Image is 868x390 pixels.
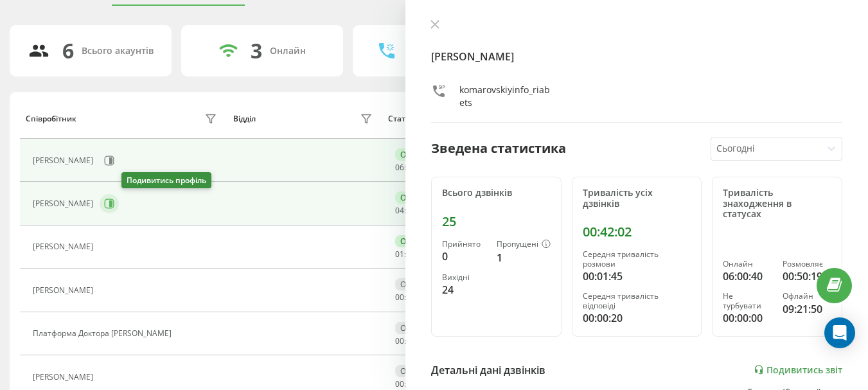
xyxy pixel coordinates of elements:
span: 04 [395,205,404,216]
div: [PERSON_NAME] [33,156,96,165]
div: 25 [442,214,551,229]
div: Онлайн [723,260,772,269]
div: komarovskiyinfo_riabets [459,84,551,109]
div: 00:42:02 [583,224,691,240]
span: 01 [395,249,404,260]
div: Середня тривалість розмови [583,250,691,269]
div: 0 [442,249,486,264]
div: Відділ [233,114,256,123]
div: 06:00:40 [723,269,772,284]
div: : : [395,206,426,215]
div: 1 [497,250,551,265]
div: Онлайн [395,235,436,247]
div: 09:21:50 [783,301,831,317]
div: 6 [62,39,74,63]
a: Подивитись звіт [754,364,842,375]
div: : : [395,250,426,259]
div: 00:00:00 [723,310,772,326]
div: Прийнято [442,240,486,249]
div: 24 [442,282,486,297]
div: [PERSON_NAME] [33,199,96,208]
span: 00 [395,335,404,346]
div: : : [395,380,426,389]
div: : : [395,163,426,172]
div: Середня тривалість відповіді [583,292,691,310]
div: Всього акаунтів [82,46,154,57]
div: Всього дзвінків [442,188,551,199]
span: 00 [395,378,404,389]
div: Статус [388,114,413,123]
div: [PERSON_NAME] [33,242,96,251]
h4: [PERSON_NAME] [431,49,842,64]
div: Не турбувати [723,292,772,310]
div: 00:00:20 [583,310,691,326]
div: Подивитись профіль [121,172,211,188]
div: Платформа Доктора [PERSON_NAME] [33,329,175,338]
span: 00 [395,292,404,303]
div: Вихідні [442,273,486,282]
div: Онлайн [270,46,306,57]
div: Розмовляє [783,260,831,269]
span: 06 [395,162,404,173]
div: : : [395,293,426,302]
div: Онлайн [395,148,436,161]
div: Тривалість знаходження в статусах [723,188,831,220]
div: [PERSON_NAME] [33,286,96,295]
div: Зведена статистика [431,139,566,158]
div: [PERSON_NAME] [33,373,96,382]
div: Open Intercom Messenger [824,317,855,348]
div: Офлайн [783,292,831,301]
div: Офлайн [395,278,436,290]
div: 00:01:45 [583,269,691,284]
div: Співробітник [26,114,76,123]
div: : : [395,337,426,346]
div: Офлайн [395,365,436,377]
div: Пропущені [497,240,551,250]
div: Офлайн [395,322,436,334]
div: 00:50:19 [783,269,831,284]
div: Тривалість усіх дзвінків [583,188,691,209]
div: Онлайн [395,191,436,204]
div: 3 [251,39,262,63]
div: Детальні дані дзвінків [431,362,545,378]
